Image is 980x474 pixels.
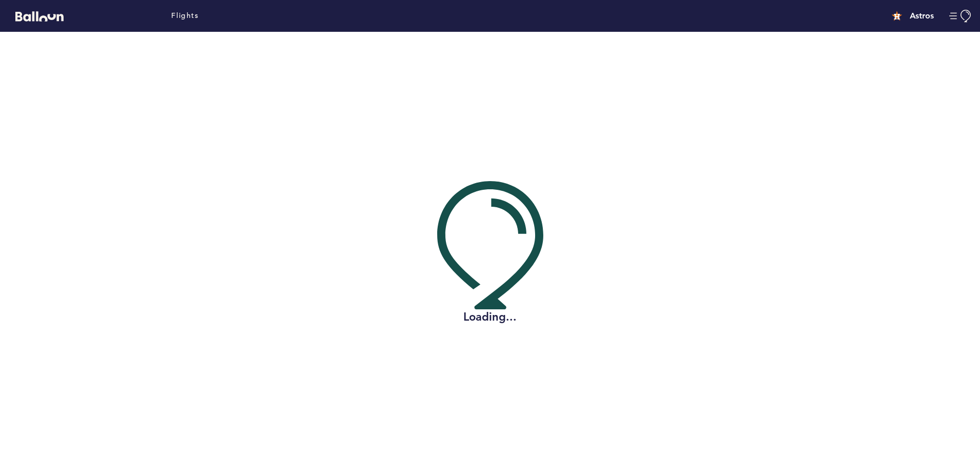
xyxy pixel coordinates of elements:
[910,10,934,22] h4: Astros
[15,11,64,22] svg: Balloon
[8,10,64,21] a: Balloon
[949,10,972,23] button: Manage Account
[171,10,198,22] a: Flights
[437,309,543,325] h2: Loading...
